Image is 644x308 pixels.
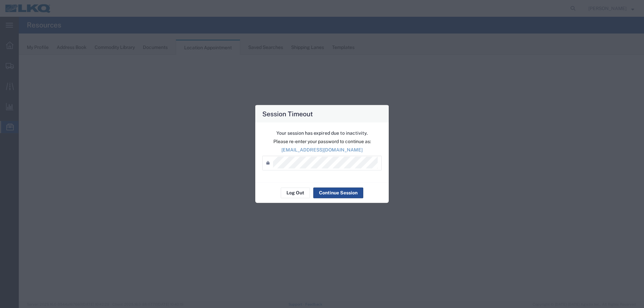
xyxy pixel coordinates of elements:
[262,129,382,136] p: Your session has expired due to inactivity.
[262,109,313,118] h4: Session Timeout
[262,138,382,145] p: Please re-enter your password to continue as:
[313,187,363,198] button: Continue Session
[281,187,310,198] button: Log Out
[262,146,382,153] p: [EMAIL_ADDRESS][DOMAIN_NAME]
